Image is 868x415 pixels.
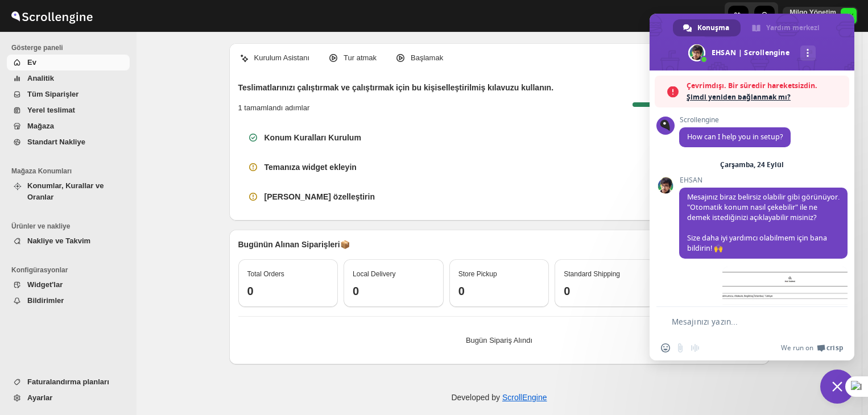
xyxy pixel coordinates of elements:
[451,392,547,403] p: Developed by
[27,296,64,305] span: Bildirimler
[458,284,540,298] h3: 0
[800,45,816,61] div: Daha fazla kanal
[27,377,109,386] span: Faturalandırma planları
[502,393,547,402] a: ScrollEngine
[7,86,130,102] button: Tüm Siparişler
[27,236,90,245] span: Nakliye ve Takvim
[7,293,130,309] button: Bildirimler
[844,13,854,19] text: MY
[27,138,85,146] span: Standart Nakliye
[673,19,741,36] div: Konuşma
[27,90,78,98] span: Tüm Siparişler
[720,161,784,168] div: Çarşamba, 24 Eylül
[820,370,854,404] div: Sohbeti kapat
[254,52,310,64] p: Kurulum Asistanı
[27,181,104,201] span: Konumlar, Kurallar ve Oranlar
[247,270,284,278] span: Total Orders
[27,122,54,130] span: Mağaza
[790,8,836,17] p: Milgo Yönetim
[458,270,497,278] span: Store Pickup
[687,92,844,103] span: Şimdi yeniden bağlanmak mı?
[841,8,857,24] span: Milgo Yönetim
[661,343,670,352] span: Emoji ekle
[672,317,818,327] textarea: Mesajınızı yazın...
[7,178,130,205] button: Konumlar, Kurallar ve Oranlar
[11,167,131,176] span: Mağaza Konumları
[11,222,131,231] span: Ürünler ve nakliye
[238,102,310,114] p: 1 tamamlandı adımlar
[564,270,620,278] span: Standard Shipping
[344,52,377,64] p: Tur atmak
[7,55,130,70] button: Ev
[7,277,130,293] button: Widget'lar
[247,284,329,298] h3: 0
[781,343,813,352] span: We run on
[783,7,858,25] button: User menu
[238,239,760,250] p: Bugünün Alınan Siparişleri 📦
[27,106,75,114] span: Yerel teslimat
[679,176,848,184] span: EHSAN
[264,191,375,202] h3: [PERSON_NAME] özelleştirin
[27,280,63,289] span: Widget'lar
[27,74,54,82] span: Analitik
[7,70,130,86] button: Analitik
[679,116,791,124] span: Scrollengine
[7,374,130,390] button: Faturalandırma planları
[9,2,94,30] img: ScrollEngine
[264,132,361,143] h3: Konum Kuralları Kurulum
[781,343,843,352] a: We run onCrisp
[687,192,840,253] span: Mesajınız biraz belirsiz olabilir gibi görünüyor. "Otomatik konum nasıl çekebilir" ile ne demek i...
[11,265,131,275] span: Konfigürasyonlar
[27,58,36,67] span: Ev
[27,393,52,402] span: Ayarlar
[564,284,646,298] h3: 0
[353,284,435,298] h3: 0
[687,132,783,142] span: How can I help you in setup?
[11,43,131,52] span: Gösterge paneli
[264,161,357,173] h3: Temanıza widget ekleyin
[353,270,395,278] span: Local Delivery
[238,82,554,93] h2: Teslimatlarınızı çalıştırmak ve çalıştırmak için bu kişiselleştirilmiş kılavuzu kullanın.
[7,390,130,406] button: Ayarlar
[826,343,843,352] span: Crisp
[7,233,130,249] button: Nakliye ve Takvim
[697,19,729,36] span: Konuşma
[247,335,751,346] p: Bugün Sipariş Alındı
[411,52,443,64] p: Başlamak
[687,80,844,92] span: Çevrimdışı. Bir süredir hareketsizdin.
